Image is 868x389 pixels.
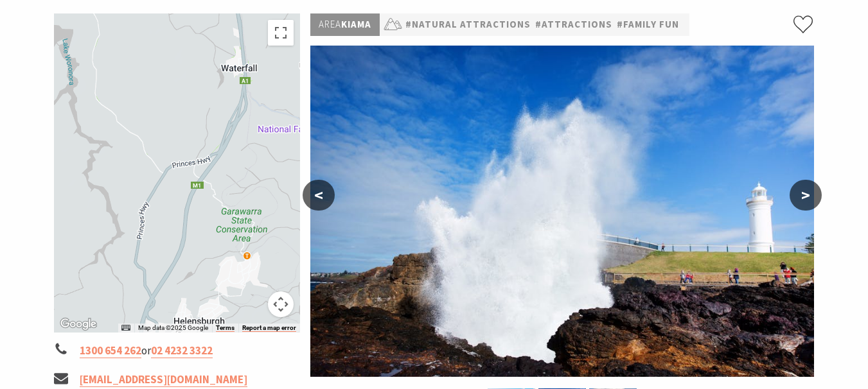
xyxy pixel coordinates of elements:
[216,324,235,332] a: Terms (opens in new tab)
[242,324,296,332] a: Report a map error
[268,291,294,317] button: Map camera controls
[303,180,335,211] button: <
[57,316,100,333] img: Google
[121,324,130,333] button: Keyboard shortcuts
[80,343,141,358] a: 1300 654 262
[151,343,213,358] a: 02 4232 3322
[310,46,814,377] img: Kiama Blowhole
[405,17,531,33] a: #Natural Attractions
[535,17,612,33] a: #Attractions
[268,20,294,46] button: Toggle fullscreen view
[790,180,822,211] button: >
[310,13,380,36] p: Kiama
[617,17,679,33] a: #Family Fun
[57,316,100,333] a: Open this area in Google Maps (opens a new window)
[80,372,247,387] a: [EMAIL_ADDRESS][DOMAIN_NAME]
[54,342,301,359] li: or
[319,18,341,30] span: Area
[138,324,208,331] span: Map data ©2025 Google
